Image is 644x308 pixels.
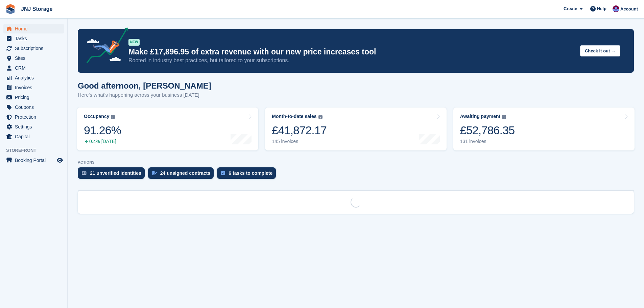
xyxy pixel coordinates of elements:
span: Capital [15,132,55,141]
a: JNJ Storage [18,3,55,15]
div: £41,872.17 [272,123,327,137]
div: 131 invoices [460,139,515,144]
span: Sites [15,53,55,63]
span: Coupons [15,102,55,112]
img: icon-info-grey-7440780725fd019a000dd9b08b2336e03edf1995a4989e88bcd33f0948082b44.svg [318,115,323,119]
p: Here's what's happening across your business [DATE] [78,91,211,99]
div: 21 unverified identities [90,170,141,176]
p: ACTIONS [78,160,634,165]
span: Booking Portal [15,156,55,165]
div: NEW [128,39,140,46]
div: 0.4% [DATE] [84,139,121,144]
a: menu [3,132,64,141]
span: CRM [15,63,55,73]
p: Make £17,896.95 of extra revenue with our new price increases tool [128,47,575,57]
a: 24 unsigned contracts [148,167,217,182]
img: task-75834270c22a3079a89374b754ae025e5fb1db73e45f91037f5363f120a921f8.svg [221,171,225,175]
img: contract_signature_icon-13c848040528278c33f63329250d36e43548de30e8caae1d1a13099fd9432cc5.svg [152,171,157,175]
a: menu [3,34,64,43]
a: menu [3,63,64,73]
button: Check it out → [580,45,620,56]
span: Settings [15,122,55,132]
span: Analytics [15,73,55,82]
img: verify_identity-adf6edd0f0f0b5bbfe63781bf79b02c33cf7c696d77639b501bdc392416b5a36.svg [82,171,87,175]
a: menu [3,102,64,112]
img: icon-info-grey-7440780725fd019a000dd9b08b2336e03edf1995a4989e88bcd33f0948082b44.svg [502,115,506,119]
h1: Good afternoon, [PERSON_NAME] [78,81,211,90]
div: £52,786.35 [460,123,515,137]
span: Storefront [6,147,67,154]
div: 91.26% [84,123,121,137]
a: menu [3,44,64,53]
img: stora-icon-8386f47178a22dfd0bd8f6a31ec36ba5ce8667c1dd55bd0f319d3a0aa187defe.svg [5,4,16,14]
a: menu [3,156,64,165]
a: Preview store [56,156,64,164]
span: Tasks [15,34,55,43]
div: 6 tasks to complete [229,170,272,176]
a: menu [3,83,64,92]
span: Account [620,6,638,13]
span: Help [597,5,606,12]
a: Month-to-date sales £41,872.17 145 invoices [265,108,446,150]
span: Subscriptions [15,44,55,53]
div: Month-to-date sales [272,114,316,119]
span: Invoices [15,83,55,92]
a: menu [3,122,64,132]
span: Create [564,5,577,12]
a: menu [3,73,64,82]
a: menu [3,112,64,122]
a: Awaiting payment £52,786.35 131 invoices [453,108,635,150]
a: 21 unverified identities [78,167,148,182]
span: Home [15,24,55,33]
a: Occupancy 91.26% 0.4% [DATE] [77,108,258,150]
a: menu [3,53,64,63]
a: menu [3,93,64,102]
a: menu [3,24,64,33]
div: 24 unsigned contracts [160,170,211,176]
div: 145 invoices [272,139,327,144]
img: price-adjustments-announcement-icon-8257ccfd72463d97f412b2fc003d46551f7dbcb40ab6d574587a9cd5c0d94... [81,27,128,66]
span: Protection [15,112,55,122]
a: 6 tasks to complete [217,167,279,182]
div: Occupancy [84,114,109,119]
div: Awaiting payment [460,114,501,119]
img: icon-info-grey-7440780725fd019a000dd9b08b2336e03edf1995a4989e88bcd33f0948082b44.svg [111,115,115,119]
span: Pricing [15,93,55,102]
p: Rooted in industry best practices, but tailored to your subscriptions. [128,57,575,64]
img: Jonathan Scrase [613,5,619,12]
